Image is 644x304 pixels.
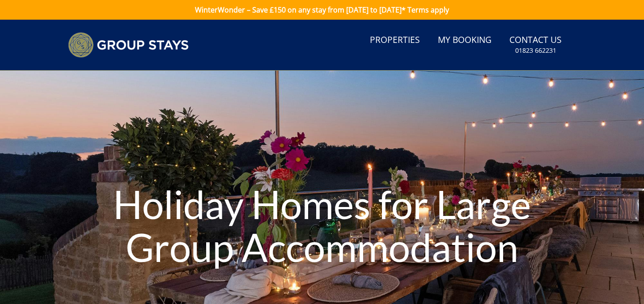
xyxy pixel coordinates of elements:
[366,30,424,51] a: Properties
[434,30,495,51] a: My Booking
[97,165,547,286] h1: Holiday Homes for Large Group Accommodation
[506,30,565,59] a: Contact Us01823 662231
[515,46,556,55] small: 01823 662231
[68,32,189,58] img: Group Stays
